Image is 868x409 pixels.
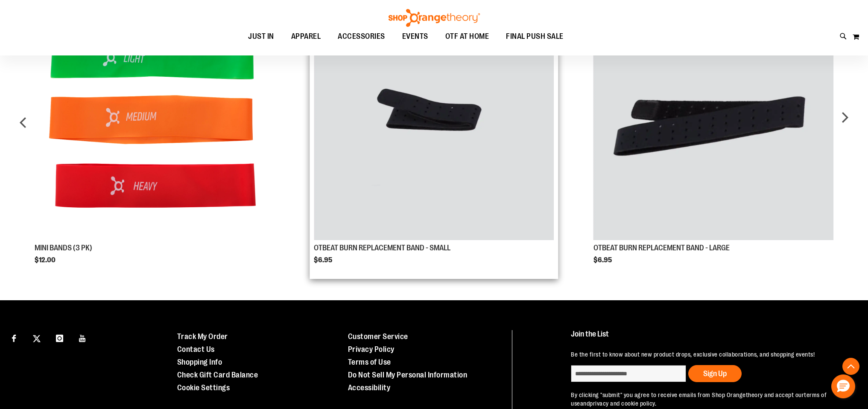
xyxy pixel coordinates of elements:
[394,27,437,46] a: EVENTS
[6,330,21,345] a: Visit our Facebook page
[571,330,848,346] h4: Join the List
[29,330,44,345] a: Visit our X page
[348,332,408,341] a: Customer Service
[348,345,395,354] a: Privacy Policy
[842,358,859,375] button: Back To Top
[35,256,57,264] span: $12.00
[497,27,572,46] a: FINAL PUSH SALE
[314,256,333,264] span: $6.95
[593,256,613,264] span: $6.95
[571,350,848,359] p: Be the first to know about new product drops, exclusive collaborations, and shopping events!
[329,27,394,46] a: ACCESSORIES
[314,0,554,241] a: Product Page Link
[35,0,275,241] a: Product Page Link
[248,27,274,46] span: JUST IN
[314,0,554,240] img: OTBEAT BURN REPLACEMENT BAND - SMALL
[240,27,283,46] a: JUST IN
[387,9,481,27] img: Shop Orangetheory
[348,358,391,366] a: Terms of Use
[35,0,275,240] img: MINI BANDS (3 PK)
[75,330,90,345] a: Visit our Youtube page
[831,374,855,398] button: Hello, have a question? Let’s chat.
[291,27,321,46] span: APPAREL
[437,27,498,46] a: OTF AT HOME
[688,365,742,382] button: Sign Up
[177,371,258,379] a: Check Gift Card Balance
[593,0,833,240] img: OTBEAT BURN REPLACEMENT BAND - LARGE
[348,383,391,392] a: Accessibility
[177,345,215,354] a: Contact Us
[177,332,228,341] a: Track My Order
[348,371,468,379] a: Do Not Sell My Personal Information
[283,27,330,46] a: APPAREL
[402,27,428,46] span: EVENTS
[571,365,686,382] input: enter email
[35,244,92,252] a: MINI BANDS (3 PK)
[703,369,727,378] span: Sign Up
[338,27,385,46] span: ACCESSORIES
[506,27,564,46] span: FINAL PUSH SALE
[177,383,230,392] a: Cookie Settings
[445,27,489,46] span: OTF AT HOME
[52,330,67,345] a: Visit our Instagram page
[33,335,41,342] img: Twitter
[314,244,450,252] a: OTBEAT BURN REPLACEMENT BAND - SMALL
[571,391,848,408] p: By clicking "submit" you agree to receive emails from Shop Orangetheory and accept our and
[177,358,222,366] a: Shopping Info
[593,0,833,241] a: Product Page Link
[593,244,730,252] a: OTBEAT BURN REPLACEMENT BAND - LARGE
[590,400,656,407] a: privacy and cookie policy.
